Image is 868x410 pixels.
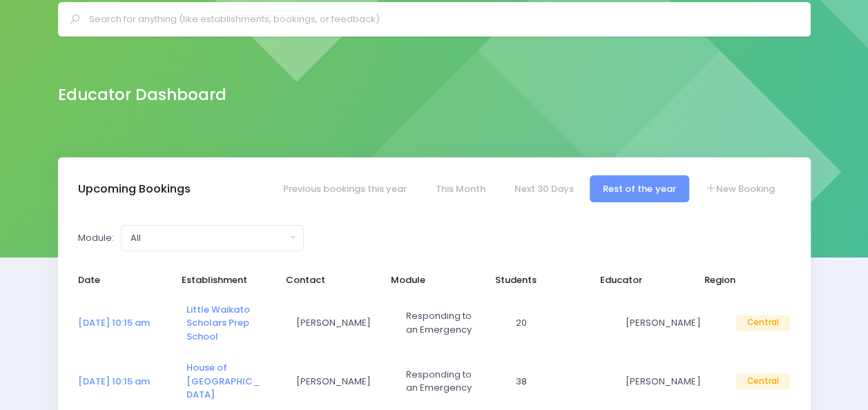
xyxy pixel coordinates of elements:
[58,86,226,104] h2: Educator Dashboard
[406,309,482,336] span: Responding to an Emergency
[501,175,588,202] a: Next 30 Days
[121,225,304,251] button: All
[296,316,372,330] span: [PERSON_NAME]
[78,294,177,353] td: <a href="https://app.stjis.org.nz/bookings/523832" class="font-weight-bold">15 Sep at 10:15 am</a>
[406,368,482,395] span: Responding to an Emergency
[186,303,250,343] a: Little Waikato Scholars Prep School
[516,316,592,330] span: 20
[287,294,397,353] td: Sarah Telders
[186,361,260,401] a: House of [GEOGRAPHIC_DATA]
[286,273,362,287] span: Contact
[78,316,150,329] a: [DATE] 10:15 am
[590,175,689,202] a: Rest of the year
[704,273,780,287] span: Region
[422,175,499,202] a: This Month
[626,316,702,330] span: [PERSON_NAME]
[397,294,507,353] td: Responding to an Emergency
[131,231,286,245] div: All
[177,294,287,353] td: <a href="https://app.stjis.org.nz/establishments/201655" class="font-weight-bold">Little Waikato ...
[495,273,571,287] span: Students
[296,375,372,389] span: [PERSON_NAME]
[78,231,114,245] label: Module:
[78,182,191,196] h3: Upcoming Bookings
[269,175,420,202] a: Previous bookings this year
[89,9,791,30] input: Search for anything (like establishments, bookings, or feedback)
[735,373,790,389] span: Central
[735,315,790,331] span: Central
[516,375,592,389] span: 38
[78,375,150,388] a: [DATE] 10:15 am
[617,294,726,353] td: Nickie-Leigh Heta
[391,273,467,287] span: Module
[507,294,617,353] td: 20
[78,273,154,287] span: Date
[182,273,258,287] span: Establishment
[726,294,790,353] td: Central
[600,273,676,287] span: Educator
[626,375,702,389] span: [PERSON_NAME]
[691,175,788,202] a: New Booking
